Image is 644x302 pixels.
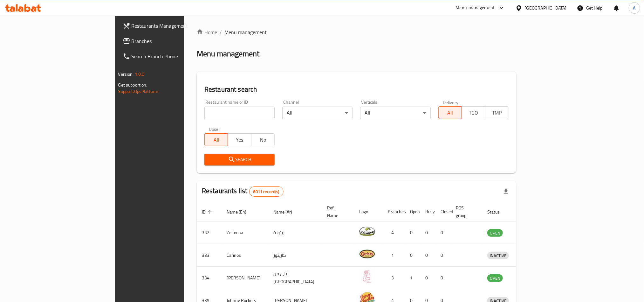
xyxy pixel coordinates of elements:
[462,106,485,119] button: TGO
[204,154,275,165] button: Search
[118,33,223,49] a: Branches
[132,37,217,45] span: Branches
[485,106,509,119] button: TMP
[354,202,383,221] th: Logo
[383,221,405,244] td: 4
[118,70,134,78] span: Version:
[456,4,495,12] div: Menu-management
[209,127,221,131] label: Upsell
[487,252,509,259] div: INACTIVE
[487,275,503,282] span: OPEN
[443,100,459,104] label: Delivery
[360,107,430,119] div: All
[202,208,214,216] span: ID
[118,49,223,64] a: Search Branch Phone
[207,135,225,144] span: All
[118,18,223,33] a: Restaurants Management
[268,244,322,267] td: كارينوز
[435,267,451,289] td: 0
[525,4,567,11] div: [GEOGRAPHIC_DATA]
[224,28,267,36] span: Menu management
[118,81,147,89] span: Get support on:
[498,184,514,199] div: Export file
[230,135,249,144] span: Yes
[383,267,405,289] td: 3
[204,107,275,119] input: Search for restaurant name or ID..
[487,252,509,259] span: INACTIVE
[420,267,435,289] td: 0
[359,246,375,262] img: Carinos
[420,244,435,267] td: 0
[420,221,435,244] td: 0
[487,208,508,216] span: Status
[132,22,217,30] span: Restaurants Management
[441,108,459,117] span: All
[435,221,451,244] td: 0
[268,221,322,244] td: زيتونة
[405,221,420,244] td: 0
[227,208,255,216] span: Name (En)
[222,244,268,267] td: Carinos
[222,221,268,244] td: Zeitouna
[268,267,322,289] td: ليلى من [GEOGRAPHIC_DATA]
[633,4,636,11] span: A
[282,107,353,119] div: All
[197,28,516,36] nav: breadcrumb
[383,202,405,221] th: Branches
[327,204,346,219] span: Ref. Name
[464,108,483,117] span: TGO
[204,133,228,146] button: All
[487,229,503,237] span: OPEN
[222,267,268,289] td: [PERSON_NAME]
[132,53,217,60] span: Search Branch Phone
[456,204,475,219] span: POS group
[135,70,145,78] span: 1.0.0
[197,49,259,59] h2: Menu management
[202,186,284,197] h2: Restaurants list
[359,223,375,239] img: Zeitouna
[420,202,435,221] th: Busy
[118,87,159,95] a: Support.OpsPlatform
[359,269,375,284] img: Leila Min Lebnan
[383,244,405,267] td: 1
[250,189,283,195] span: 6011 record(s)
[488,108,506,117] span: TMP
[249,186,284,197] div: Total records count
[273,208,300,216] span: Name (Ar)
[228,133,251,146] button: Yes
[209,156,270,164] span: Search
[251,133,275,146] button: No
[405,244,420,267] td: 0
[204,85,509,94] h2: Restaurant search
[435,244,451,267] td: 0
[405,267,420,289] td: 1
[435,202,451,221] th: Closed
[254,135,272,144] span: No
[405,202,420,221] th: Open
[438,106,462,119] button: All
